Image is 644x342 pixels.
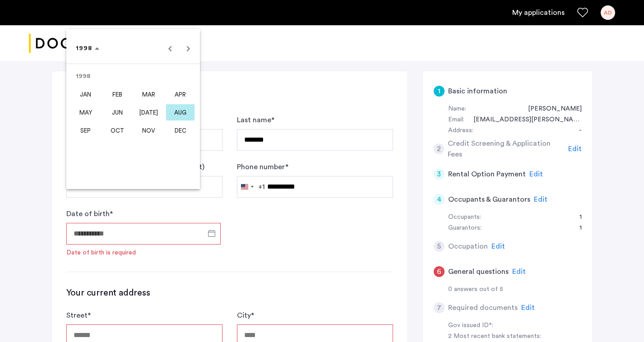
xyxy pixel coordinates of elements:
button: Choose date [72,40,103,56]
span: APR [166,86,195,102]
button: January 1998 [70,85,102,103]
td: 1998 [70,67,196,85]
span: SEP [71,122,100,139]
span: DEC [166,122,195,139]
span: 1998 [76,45,93,51]
button: November 1998 [133,121,165,139]
span: OCT [103,122,131,139]
span: AUG [166,104,195,120]
button: Previous year [161,39,179,57]
button: October 1998 [102,121,133,139]
button: April 1998 [165,85,196,103]
span: JUN [103,104,131,120]
span: MAR [134,86,163,102]
button: February 1998 [102,85,133,103]
span: [DATE] [134,104,163,120]
button: September 1998 [70,121,102,139]
button: December 1998 [165,121,196,139]
button: June 1998 [102,103,133,121]
button: Next year [179,39,197,57]
button: March 1998 [133,85,165,103]
button: May 1998 [70,103,102,121]
span: FEB [103,86,131,102]
button: August 1998 [165,103,196,121]
span: JAN [71,86,100,102]
span: MAY [71,104,100,120]
span: NOV [134,122,163,139]
button: July 1998 [133,103,165,121]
